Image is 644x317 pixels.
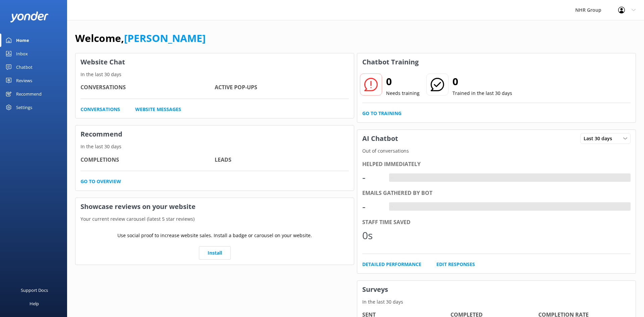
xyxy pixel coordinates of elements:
[75,198,354,215] h3: Showcase reviews on your website
[199,246,231,260] a: Install
[215,83,349,92] h4: Active Pop-ups
[80,156,215,164] h4: Completions
[215,156,349,164] h4: Leads
[10,11,49,22] img: yonder-white-logo.png
[80,83,215,92] h4: Conversations
[362,189,631,198] div: Emails gathered by bot
[124,31,206,45] a: [PERSON_NAME]
[75,71,354,78] p: In the last 30 days
[357,298,636,306] p: In the last 30 days
[436,261,475,268] a: Edit Responses
[362,110,401,117] a: Go to Training
[117,232,312,239] p: Use social proof to increase website sales. Install a badge or carousel on your website.
[75,143,354,150] p: In the last 30 days
[357,281,636,298] h3: Surveys
[21,283,48,297] div: Support Docs
[357,147,636,155] p: Out of conversations
[362,160,631,169] div: Helped immediately
[362,218,631,227] div: Staff time saved
[16,87,42,101] div: Recommend
[80,106,120,113] a: Conversations
[362,227,382,244] div: 0s
[75,53,354,71] h3: Website Chat
[75,125,354,143] h3: Recommend
[386,90,420,97] p: Needs training
[357,53,424,71] h3: Chatbot Training
[389,173,394,182] div: -
[362,169,382,186] div: -
[452,90,512,97] p: Trained in the last 30 days
[389,202,394,211] div: -
[16,101,32,114] div: Settings
[362,199,382,215] div: -
[135,106,181,113] a: Website Messages
[75,30,206,46] h1: Welcome,
[16,74,32,87] div: Reviews
[386,73,420,90] h2: 0
[30,297,39,310] div: Help
[16,60,33,74] div: Chatbot
[16,34,29,47] div: Home
[584,135,616,142] span: Last 30 days
[357,130,403,147] h3: AI Chatbot
[16,47,28,60] div: Inbox
[362,261,421,268] a: Detailed Performance
[452,73,512,90] h2: 0
[75,215,354,223] p: Your current review carousel (latest 5 star reviews)
[80,178,121,185] a: Go to overview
